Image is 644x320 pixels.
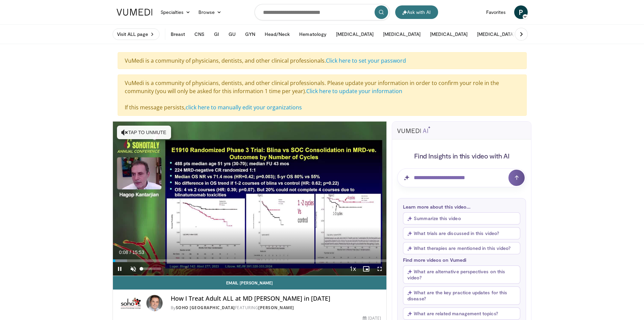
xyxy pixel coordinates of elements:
[346,262,359,276] button: Playback Rate
[176,305,235,311] a: SOHO [GEOGRAPHIC_DATA]
[403,265,520,284] button: What are alternative perspectives on this video?
[403,212,520,225] button: Summarize this video
[397,168,526,187] input: Question for AI
[397,151,526,160] h4: Find Insights in this video with AI
[482,5,510,19] a: Favorites
[403,307,520,320] button: What are related management topics?
[132,250,144,255] span: 15:53
[157,5,195,19] a: Specialties
[171,305,381,311] div: By FEATURING
[332,27,378,41] button: [MEDICAL_DATA]
[118,295,144,311] img: SOHO Italy
[210,27,223,41] button: GI
[326,57,406,64] a: Click here to set your password
[113,262,126,276] button: Pause
[130,250,131,255] span: /
[426,27,472,41] button: [MEDICAL_DATA]
[142,268,161,270] div: Volume Level
[403,257,520,263] p: Find more videos on Vumedi
[126,262,140,276] button: Unmute
[167,27,189,41] button: Breast
[113,28,160,40] a: Visit ALL page
[194,5,225,19] a: Browse
[403,286,520,305] button: What are the key practice updates for this disease?
[258,305,294,311] a: [PERSON_NAME]
[190,27,209,41] button: CNS
[379,27,425,41] button: [MEDICAL_DATA]
[118,52,527,69] div: VuMedi is a community of physicians, dentists, and other clinical professionals.
[119,250,128,255] span: 0:08
[224,27,240,41] button: GU
[397,126,430,133] img: vumedi-ai-logo.svg
[306,87,402,95] a: Click here to update your information
[113,276,387,290] a: Email [PERSON_NAME]
[403,242,520,254] button: What therapies are mentioned in this video?
[113,122,387,276] video-js: Video Player
[403,204,520,210] p: Learn more about this video...
[295,27,331,41] button: Hematology
[261,27,294,41] button: Head/Neck
[241,27,259,41] button: GYN
[118,74,527,116] div: VuMedi is a community of physicians, dentists, and other clinical professionals. Please update yo...
[403,227,520,239] button: What trials are discussed in this video?
[186,104,302,111] a: click here to manually edit your organizations
[359,262,373,276] button: Enable picture-in-picture mode
[113,259,387,262] div: Progress Bar
[255,4,390,20] input: Search topics, interventions
[146,295,163,311] img: Avatar
[395,5,438,19] button: Ask with AI
[514,5,528,19] a: P
[171,295,381,302] h4: How I Treat Adult ALL at MD [PERSON_NAME] in [DATE]
[117,126,171,139] button: Tap to unmute
[117,9,152,16] img: VuMedi Logo
[373,262,386,276] button: Fullscreen
[473,27,519,41] button: [MEDICAL_DATA]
